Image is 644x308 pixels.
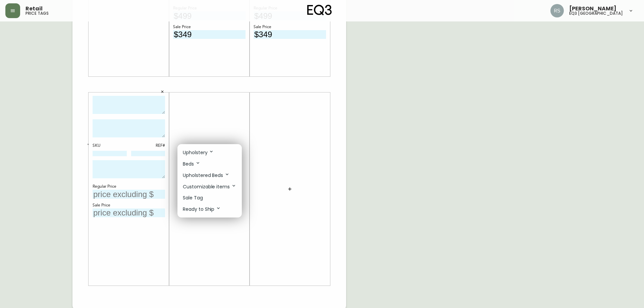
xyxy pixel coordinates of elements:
[183,183,236,190] p: Customizable items
[183,205,221,213] p: Ready to Ship
[183,149,214,156] p: Upholstery
[183,172,230,179] p: Upholstered Beds
[183,194,203,201] p: Sale Tag
[183,160,201,168] p: Beds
